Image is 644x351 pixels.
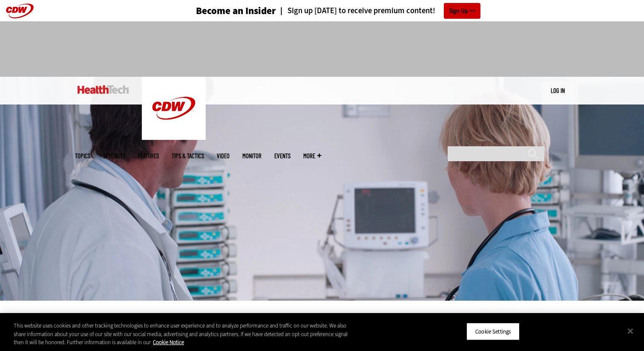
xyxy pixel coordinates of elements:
[621,322,640,340] button: Close
[14,322,354,347] div: This website uses cookies and other tracking technologies to enhance user experience and to analy...
[276,7,435,15] a: Sign up [DATE] to receive premium content!
[303,153,321,159] span: More
[444,3,480,19] a: Sign Up
[551,87,565,94] a: Log in
[217,153,230,159] a: Video
[142,77,206,140] img: Home
[242,153,262,159] a: MonITor
[142,133,206,142] a: CDW
[196,6,276,16] h3: Become an Insider
[164,6,276,16] a: Become an Insider
[75,153,90,159] span: Topics
[167,30,477,68] iframe: advertisement
[103,153,125,159] span: Specialty
[551,86,565,95] div: User menu
[466,322,520,340] button: Cookie Settings
[138,153,159,159] a: Features
[274,153,290,159] a: Events
[78,85,129,94] img: Home
[153,339,184,346] a: More information about your privacy
[172,153,204,159] a: Tips & Tactics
